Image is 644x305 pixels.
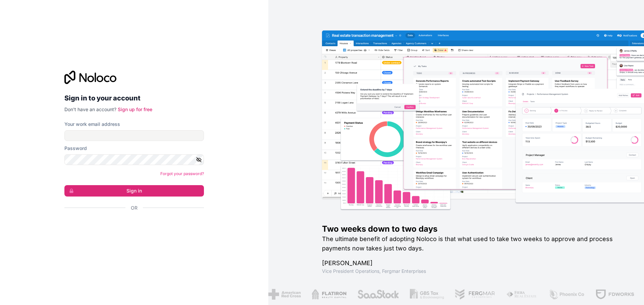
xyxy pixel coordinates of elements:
label: Password [64,145,87,152]
img: /assets/fdworks-Bi04fVtw.png [595,289,634,300]
img: /assets/saastock-C6Zbiodz.png [357,289,399,300]
img: /assets/american-red-cross-BAupjrZR.png [268,289,301,300]
img: /assets/fergmar-CudnrXN5.png [454,289,495,300]
h2: The ultimate benefit of adopting Noloco is that what used to take two weeks to approve and proces... [322,234,623,253]
img: /assets/gbstax-C-GtDUiK.png [410,289,444,300]
img: /assets/fiera-fwj2N5v4.png [506,289,537,300]
a: Forgot your password? [160,171,204,176]
input: Password [64,154,204,165]
img: /assets/flatiron-C8eUkumj.png [311,289,346,300]
h1: Two weeks down to two days [322,224,623,234]
h2: Sign in to your account [64,92,204,104]
span: Don't have an account? [64,106,116,112]
button: Sign in [64,185,204,197]
a: Sign up for free [118,106,152,112]
label: Your work email address [64,121,120,128]
input: Email address [64,130,204,141]
span: Or [131,205,138,211]
h1: Vice President Operations , Fergmar Enterprises [322,268,623,275]
h1: [PERSON_NAME] [322,258,623,268]
img: /assets/phoenix-BREaitsQ.png [548,289,584,300]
